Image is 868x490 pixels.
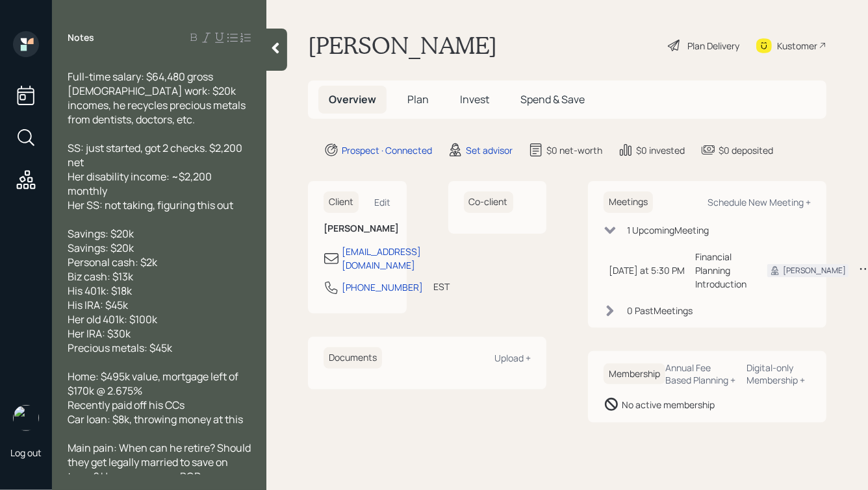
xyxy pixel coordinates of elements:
h6: Meetings [604,191,653,213]
span: Overview [329,92,376,106]
div: Annual Fee Based Planning + [665,361,736,386]
span: Personal cash: $2k [68,255,157,269]
div: [PERSON_NAME] [783,265,846,276]
span: Precious metals: $45k [68,341,172,355]
div: [PHONE_NUMBER] [342,280,423,294]
div: Prospect · Connected [342,143,432,157]
span: Savings: $20k [68,227,134,241]
span: Spend & Save [520,92,585,106]
span: Full-time salary: $64,480 gross [68,69,213,84]
div: EST [433,280,450,293]
div: Set advisor [466,143,513,157]
span: His IRA: $45k [68,298,128,312]
div: Plan Delivery [687,39,739,53]
div: Edit [375,196,391,208]
span: Her old 401k: $100k [68,312,157,326]
div: [EMAIL_ADDRESS][DOMAIN_NAME] [342,245,421,272]
img: hunter_neumayer.jpg [13,405,39,431]
span: Biz cash: $13k [68,269,133,284]
h6: Documents [324,347,382,369]
div: [DATE] at 5:30 PM [609,263,685,277]
span: [DEMOGRAPHIC_DATA] work: $20k incomes, he recycles precious metals from dentists, doctors, etc. [68,84,248,127]
h6: Client [324,191,359,213]
span: Invest [460,92,489,106]
div: Kustomer [777,39,817,53]
div: Financial Planning Introduction [695,250,747,291]
span: Her SS: not taking, figuring this out [68,198,233,212]
span: His 401k: $18k [68,284,132,298]
div: No active membership [622,398,715,411]
span: Recently paid off his CCs [68,398,185,412]
h6: Co-client [464,191,513,213]
div: $0 deposited [719,143,773,157]
span: Savings: $20k [68,241,134,255]
span: Her disability income: ~$2,200 monthly [68,169,214,198]
span: SS: just started, got 2 checks. $2,200 net [68,141,244,169]
span: Car loan: $8k, throwing money at this [68,412,243,426]
div: Log out [10,447,42,459]
h1: [PERSON_NAME] [308,31,497,60]
label: Notes [68,31,94,44]
div: 1 Upcoming Meeting [627,223,709,237]
div: $0 net-worth [546,143,602,157]
span: Home: $495k value, mortgage left of $170k @ 2.675% [68,369,240,398]
span: Her IRA: $30k [68,326,131,341]
h6: Membership [604,363,665,385]
div: Schedule New Meeting + [708,196,811,208]
h6: [PERSON_NAME] [324,223,391,234]
span: Main pain: When can he retire? Should they get legally married to save on taxes? Have a convo on POD [68,441,253,484]
div: Upload + [494,352,531,364]
span: Plan [407,92,429,106]
div: $0 invested [636,143,685,157]
div: Digital-only Membership + [747,361,811,386]
div: 0 Past Meeting s [627,304,693,317]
